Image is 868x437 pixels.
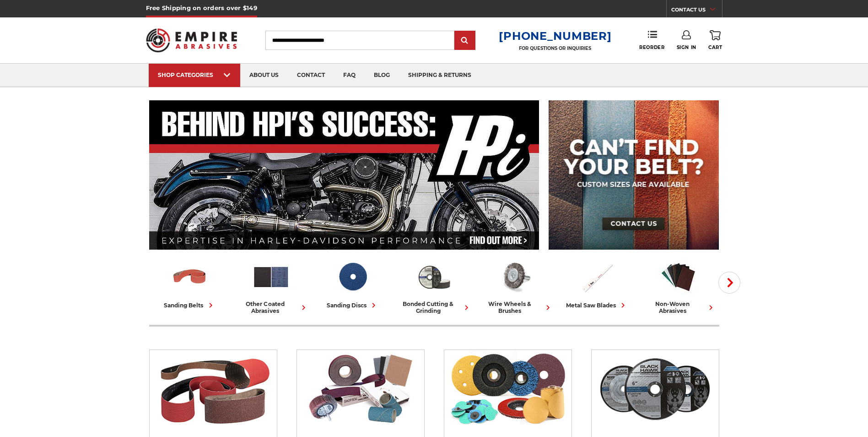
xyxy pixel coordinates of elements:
button: Next [718,272,740,294]
a: blog [365,64,399,87]
a: non-woven abrasives [642,258,716,314]
img: Metal Saw Blades [578,258,616,296]
span: Sign In [677,44,696,50]
img: Bonded Cutting & Grinding [415,258,453,296]
p: FOR QUESTIONS OR INQUIRIES [499,45,611,51]
img: Other Coated Abrasives [301,350,420,428]
div: bonded cutting & grinding [397,300,471,314]
a: sanding discs [316,258,390,310]
span: Cart [708,44,722,50]
div: sanding discs [327,300,378,310]
div: metal saw blades [566,300,628,310]
img: Wire Wheels & Brushes [496,258,534,296]
div: wire wheels & brushes [479,300,553,314]
a: other coated abrasives [234,258,308,314]
a: Reorder [639,30,664,50]
img: Non-woven Abrasives [659,258,697,296]
img: Sanding Belts [154,350,272,428]
div: SHOP CATEGORIES [158,71,231,78]
img: Sanding Discs [334,258,372,296]
img: Bonded Cutting & Grinding [596,350,714,428]
a: faq [334,64,365,87]
img: Other Coated Abrasives [252,258,290,296]
a: Cart [708,30,722,50]
a: shipping & returns [399,64,480,87]
a: bonded cutting & grinding [397,258,471,314]
a: CONTACT US [671,5,722,17]
div: other coated abrasives [234,300,308,314]
img: Sanding Discs [448,350,567,428]
a: wire wheels & brushes [479,258,553,314]
span: Reorder [639,44,664,50]
div: non-woven abrasives [642,300,716,314]
div: sanding belts [164,300,216,310]
img: Banner for an interview featuring Horsepower Inc who makes Harley performance upgrades featured o... [149,100,539,250]
a: [PHONE_NUMBER] [499,29,611,43]
input: Submit [456,32,474,50]
img: promo banner for custom belts. [549,100,719,250]
a: metal saw blades [560,258,634,310]
img: Empire Abrasives [146,22,237,58]
a: about us [240,64,288,87]
a: sanding belts [153,258,227,310]
img: Sanding Belts [171,258,209,296]
a: contact [288,64,334,87]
